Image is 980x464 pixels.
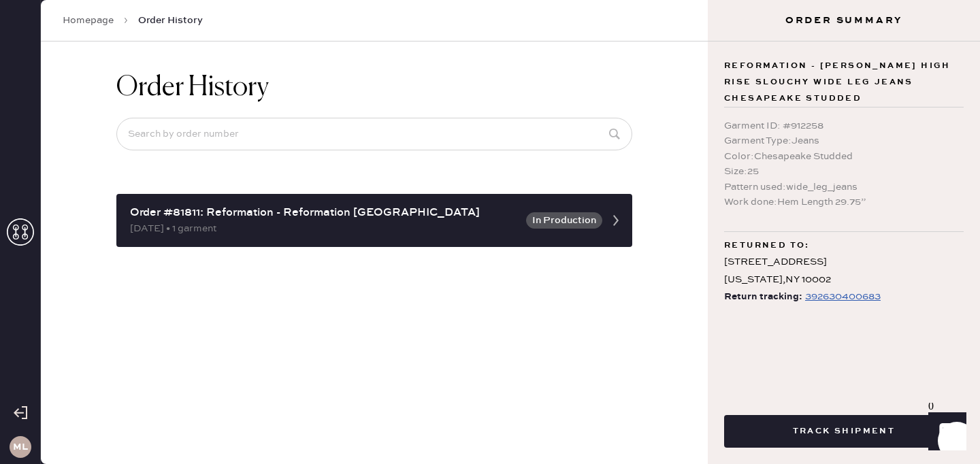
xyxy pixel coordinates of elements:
a: Homepage [63,14,114,27]
div: Size : 25 [724,164,964,179]
div: Pattern used : wide_leg_jeans [724,180,964,195]
div: Work done : Hem Length 29.75” [724,195,964,210]
a: Track Shipment [724,424,964,437]
a: 392630400683 [802,288,881,305]
div: https://www.fedex.com/apps/fedextrack/?tracknumbers=392630400683&cntry_code=US [805,288,881,305]
div: Garment ID : # 912258 [724,118,964,133]
span: Reformation - [PERSON_NAME] High Rise Slouchy Wide Leg Jeans Chesapeake Studded [724,58,964,107]
button: In Production [526,212,602,229]
div: [DATE] • 1 garment [130,221,518,236]
h3: Order Summary [708,14,980,27]
button: Track Shipment [724,415,964,448]
span: Return tracking: [724,288,802,305]
h1: Order History [116,71,269,104]
div: [STREET_ADDRESS] [US_STATE] , NY 10002 [724,254,964,288]
span: Order History [138,14,203,27]
input: Search by order number [116,118,632,150]
iframe: Front Chat [915,403,974,461]
div: Garment Type : Jeans [724,133,964,148]
h3: Ml [13,442,28,452]
span: Returned to: [724,237,810,254]
div: Order #81811: Reformation - Reformation [GEOGRAPHIC_DATA] [130,205,518,221]
div: Color : Chesapeake Studded [724,149,964,164]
